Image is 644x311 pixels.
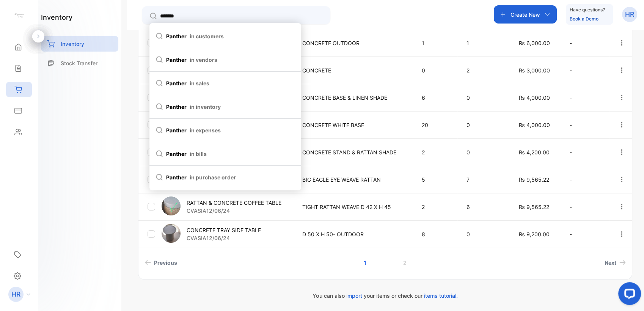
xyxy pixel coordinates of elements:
p: 0 [467,121,504,129]
p: TIGHT RATTAN WEAVE D 42 X H 45 [302,203,406,211]
p: Inventory [61,40,84,48]
span: ₨ 4,000.00 [519,94,550,101]
span: panther [156,103,295,111]
p: - [570,230,603,238]
img: item [162,196,181,215]
span: panther [156,79,295,87]
p: CONCRETE WHITE BASE [302,121,406,129]
p: 0 [422,66,451,74]
p: Create New [510,11,540,19]
p: HR [625,9,634,19]
p: 6 [467,203,504,211]
a: Inventory [41,36,118,52]
span: in purchase order [190,173,236,181]
p: Stock Transfer [61,59,97,67]
p: 20 [422,121,451,129]
span: ₨ 9,565.22 [519,176,549,183]
p: BIG EAGLE EYE WEAVE RATTAN [302,176,406,184]
span: ₨ 6,000.00 [519,40,550,46]
span: in customers [190,32,224,40]
span: ₨ 4,200.00 [519,149,550,155]
p: D 50 X H 50- OUTDOOR [302,230,406,238]
button: Create New [494,5,557,24]
p: CONCRETE BASE & LINEN SHADE [302,94,406,102]
a: Previous page [141,256,180,270]
p: You can also your items or check our [138,292,632,300]
span: panther [156,173,295,181]
p: - [570,66,603,74]
span: in expenses [190,126,221,134]
p: CONCRETE [302,66,406,74]
span: panther [156,56,295,64]
a: Stock Transfer [41,55,118,71]
img: item [162,224,181,243]
p: 6 [422,94,451,102]
h1: inventory [41,12,72,22]
p: - [570,203,603,211]
p: 5 [422,176,451,184]
p: 2 [422,148,451,156]
span: panther [156,150,295,158]
span: ₨ 9,565.22 [519,204,549,210]
p: 7 [467,176,504,184]
p: CVASIA12/06/24 [187,234,261,242]
p: CONCRETE TRAY SIDE TABLE [187,226,261,234]
a: Page 2 [394,256,416,270]
iframe: LiveChat chat widget [612,279,644,311]
p: - [570,94,603,102]
a: Page 1 is your current page [355,256,375,270]
ul: Pagination [138,256,632,270]
p: 8 [422,230,451,238]
p: HR [11,289,20,299]
span: Previous [154,259,177,267]
img: logo [13,10,25,21]
button: HR [622,5,637,24]
span: in sales [190,79,209,87]
span: ₨ 9,200.00 [519,231,550,237]
span: in bills [190,150,207,158]
p: 2 [467,66,504,74]
p: CVASIA12/06/24 [187,207,281,215]
span: panther [156,126,295,134]
span: import [346,292,362,299]
p: 0 [467,148,504,156]
p: 1 [467,39,504,47]
p: 0 [467,230,504,238]
span: items tutorial. [424,292,457,299]
p: Have questions? [570,6,605,14]
a: Book a Demo [570,16,598,22]
span: Next [605,259,616,267]
span: in vendors [190,56,217,64]
p: - [570,148,603,156]
span: panther [156,32,295,40]
a: Next page [602,256,629,270]
p: 1 [422,39,451,47]
p: - [570,121,603,129]
p: - [570,39,603,47]
p: RATTAN & CONCRETE COFFEE TABLE [187,199,281,207]
span: in inventory [190,103,221,111]
p: CONCRETE OUTDOOR [302,39,406,47]
p: 0 [467,94,504,102]
p: - [570,176,603,184]
span: ₨ 4,000.00 [519,122,550,128]
p: 2 [422,203,451,211]
p: CONCRETE STAND & RATTAN SHADE [302,148,406,156]
span: ₨ 3,000.00 [519,67,550,74]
